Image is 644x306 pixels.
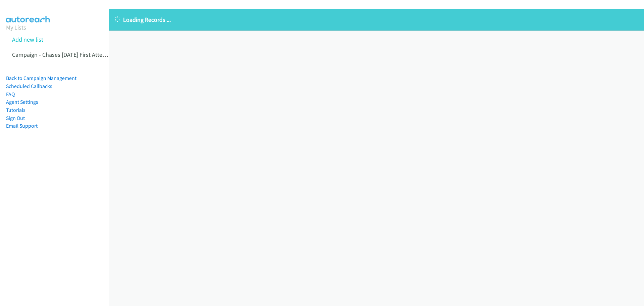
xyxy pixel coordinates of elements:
[115,15,638,24] p: Loading Records ...
[12,36,43,43] a: Add new list
[6,91,15,97] a: FAQ
[6,83,52,89] a: Scheduled Callbacks
[6,24,26,31] a: My Lists
[12,51,113,58] a: Campaign - Chases [DATE] First Attempt
[6,123,38,129] a: Email Support
[6,75,76,81] a: Back to Campaign Management
[6,99,38,105] a: Agent Settings
[6,107,25,113] a: Tutorials
[6,115,25,121] a: Sign Out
